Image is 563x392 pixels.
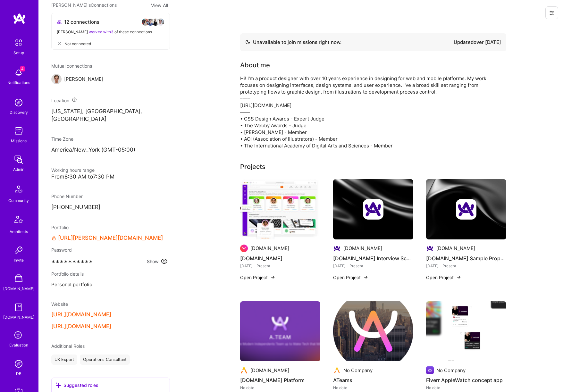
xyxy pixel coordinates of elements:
img: Company logo [240,245,248,252]
span: Not connected [64,40,91,47]
div: [DOMAIN_NAME] [3,314,34,321]
div: No date [426,384,506,391]
img: A.Team [240,179,320,239]
button: Open Project [240,274,275,281]
div: [DOMAIN_NAME] [436,245,475,252]
div: [DATE] - Present [426,263,506,269]
img: cover [426,179,506,239]
span: Additional Roles [51,343,85,349]
span: Personal portfolio [51,281,170,288]
p: [US_STATE], [GEOGRAPHIC_DATA], [GEOGRAPHIC_DATA] [51,108,170,123]
img: Availability [245,39,250,45]
div: Invite [14,257,24,263]
img: arrow-right [363,275,368,280]
img: bell [12,66,25,79]
div: Portfolio details [51,271,170,277]
img: Company logo [456,199,476,220]
button: 12 connectionsavataravataravataravatar[PERSON_NAME] worked with3 of these connectionsNot connected [51,13,170,50]
img: admin teamwork [12,153,25,166]
p: America/New_York (GMT-05:00 ) [51,146,170,154]
div: [PERSON_NAME] of these connections [57,29,164,35]
i: icon SelectionTeam [13,329,25,342]
div: Suggested roles [55,382,98,388]
div: UX Expert [51,354,77,365]
button: [URL][DOMAIN_NAME] [51,311,111,318]
img: Company logo [240,366,248,374]
span: Working hours range [51,167,95,173]
h4: [DOMAIN_NAME] Interview Scheduling [333,254,413,263]
span: Time Zone [51,136,73,142]
div: From 8:30 AM to 7:30 PM [51,173,170,180]
div: Community [8,197,29,204]
img: Company logo [363,199,383,220]
div: Operations Consultant [80,354,130,365]
img: avatar [141,18,149,26]
h4: [DOMAIN_NAME] [240,254,320,263]
div: Admin [13,166,24,173]
div: No date [240,384,320,391]
img: guide book [12,301,25,314]
div: No Company [343,367,373,374]
img: Eliot Raymond [51,74,62,84]
img: avatar [147,18,154,26]
img: Community [11,182,26,197]
img: cover [333,179,413,239]
span: Phone Number [51,194,83,199]
h4: ATeams [333,376,413,384]
span: 4 [20,66,25,71]
h4: [DOMAIN_NAME] Platform [240,376,320,384]
img: A Store [12,272,25,285]
div: Updated over [DATE] [454,38,501,46]
img: discovery [12,96,25,109]
img: avatar [157,18,164,26]
img: Company logo [333,366,341,374]
img: logo [13,13,26,24]
div: Missions [11,138,27,144]
img: Fiverr AppleWatch concept app [426,301,506,362]
span: Website [51,301,68,307]
h4: Fiverr AppleWatch concept app [426,376,506,384]
div: Notifications [7,79,30,86]
img: teamwork [12,125,25,138]
p: [PHONE_NUMBER] [51,204,170,211]
button: View All [149,2,170,9]
img: setup [12,36,25,49]
span: worked with 3 [89,29,113,34]
div: [DOMAIN_NAME] [250,367,289,374]
img: Company logo [426,366,434,374]
div: No date [333,384,413,391]
img: Company logo [333,245,341,252]
h4: [DOMAIN_NAME] Sample Proposals [426,254,506,263]
div: Projects [240,162,265,171]
span: [PERSON_NAME]'s Connections [51,2,117,9]
img: Architects [11,213,26,228]
div: Unavailable to join missions right now. [245,38,341,46]
button: [URL][DOMAIN_NAME] [51,323,111,330]
div: Hi! I'm a product designer with over 10 years experience in designing for web and mobile platform... [240,75,497,149]
div: About me [240,60,270,70]
i: icon CloseGray [57,41,62,46]
button: Open Project [426,274,461,281]
div: No Company [436,367,466,374]
span: 12 connections [64,19,99,25]
div: Architects [10,228,28,235]
i: icon SuggestedTeams [55,382,61,388]
img: Company logo [426,245,434,252]
button: Show [145,257,170,265]
span: Mutual connections [51,63,170,69]
div: Discovery [10,109,28,116]
img: Invite [12,244,25,257]
span: ∗∗∗∗∗∗∗∗∗∗ [51,258,93,264]
div: Setup [13,49,24,56]
img: arrow-right [270,275,275,280]
span: [PERSON_NAME] [64,76,103,82]
span: Portfolio [51,225,69,230]
img: ATeams [333,301,413,362]
div: [DOMAIN_NAME] [250,245,289,252]
div: Location [51,97,170,104]
i: icon Collaborator [57,20,62,24]
a: [URL][PERSON_NAME][DOMAIN_NAME] [58,235,163,241]
div: Evaluation [9,342,28,348]
img: arrow-right [456,275,461,280]
div: Password [51,246,170,253]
